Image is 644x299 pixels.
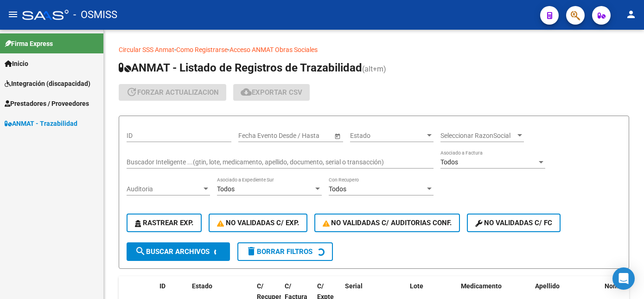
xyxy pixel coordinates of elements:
button: No Validadas c/ Auditorias Conf. [314,214,460,232]
span: forzar actualizacion [126,88,219,97]
span: Todos [217,185,235,193]
mat-icon: cloud_download [241,86,252,97]
a: Documentacion trazabilidad [318,46,399,53]
button: Open calendar [332,131,342,141]
a: Como Registrarse [176,46,228,53]
span: Estado [192,282,212,290]
input: Fecha fin [280,132,325,140]
span: Prestadores / Proveedores [5,98,89,109]
button: No validadas c/ FC [467,214,561,232]
span: - OSMISS [73,5,117,25]
span: Nombre [605,282,628,290]
mat-icon: menu [7,9,19,20]
span: No validadas c/ FC [475,219,552,227]
span: Serial [345,282,363,290]
a: Circular SSS Anmat [119,46,174,53]
button: Buscar Archivos [127,242,230,261]
span: Exportar CSV [241,88,302,97]
span: ANMAT - Listado de Registros de Trazabilidad [119,61,362,74]
mat-icon: delete [246,246,257,257]
span: Firma Express [5,39,53,49]
mat-icon: person [625,9,637,20]
span: Todos [440,158,458,166]
span: Lote [410,282,423,290]
a: Acceso ANMAT Obras Sociales [230,46,318,53]
span: ANMAT - Trazabilidad [5,118,77,129]
span: (alt+m) [362,65,386,73]
mat-icon: search [135,246,146,257]
span: Borrar Filtros [246,247,312,256]
button: Borrar Filtros [237,242,333,261]
span: Integración (discapacidad) [5,78,90,89]
span: Estado [350,132,425,140]
button: Rastrear Exp. [127,214,202,232]
span: Inicio [5,58,28,69]
span: Apellido [535,282,560,290]
p: - - [119,45,629,55]
span: ID [159,282,166,290]
mat-icon: update [126,86,137,97]
span: Rastrear Exp. [135,219,193,227]
div: Open Intercom Messenger [612,267,635,290]
button: forzar actualizacion [119,84,226,101]
span: Buscar Archivos [135,247,210,256]
span: No Validadas c/ Auditorias Conf. [323,219,452,227]
button: No Validadas c/ Exp. [209,214,307,232]
span: No Validadas c/ Exp. [217,219,299,227]
span: Medicamento [461,282,502,290]
span: Todos [329,185,346,193]
button: Exportar CSV [233,84,310,101]
span: Auditoria [127,185,202,193]
span: Seleccionar RazonSocial [440,132,516,140]
input: Fecha inicio [238,132,272,140]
